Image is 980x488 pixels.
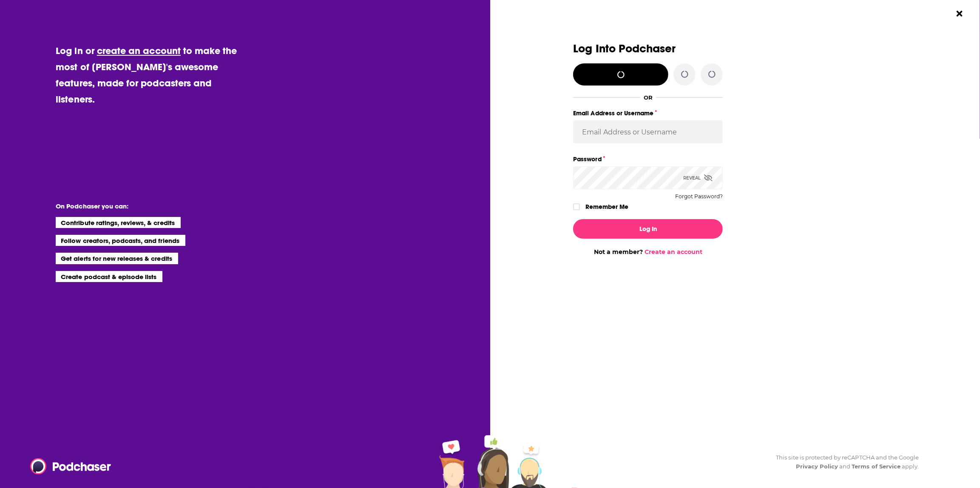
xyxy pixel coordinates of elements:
[573,108,723,119] label: Email Address or Username
[56,217,181,228] li: Contribute ratings, reviews, & credits
[573,248,723,256] div: Not a member?
[56,253,178,264] li: Get alerts for new releases & credits
[645,248,702,256] a: Create an account
[573,219,723,239] button: Log In
[97,45,181,57] a: create an account
[56,235,185,246] li: Follow creators, podcasts, and friends
[675,194,723,200] button: Forgot Password?
[683,166,713,189] div: Reveal
[30,458,112,474] img: Podchaser - Follow, Share and Rate Podcasts
[796,463,838,470] a: Privacy Policy
[644,94,653,101] div: OR
[30,458,105,474] a: Podchaser - Follow, Share and Rate Podcasts
[56,202,226,210] li: On Podchaser you can:
[952,6,968,22] button: Close Button
[56,271,162,282] li: Create podcast & episode lists
[573,154,723,165] label: Password
[770,453,919,471] div: This site is protected by reCAPTCHA and the Google and apply.
[585,201,628,212] label: Remember Me
[852,463,901,470] a: Terms of Service
[573,43,723,55] h3: Log Into Podchaser
[573,120,723,143] input: Email Address or Username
